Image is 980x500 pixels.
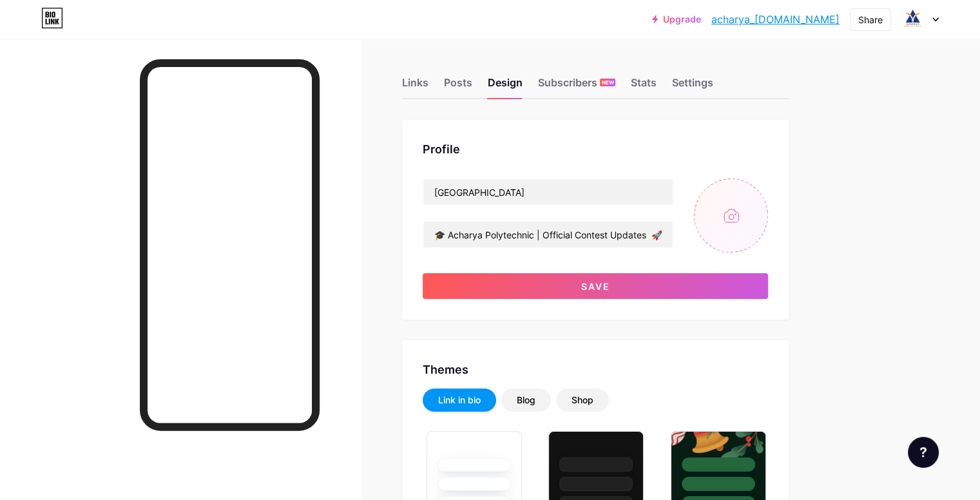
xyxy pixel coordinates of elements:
div: Links [402,75,428,98]
div: Shop [572,394,593,407]
div: Design [488,75,523,98]
span: NEW [602,79,614,86]
div: Share [858,13,883,26]
div: Stats [631,75,657,98]
input: Bio [423,222,673,247]
button: Save [423,273,768,299]
input: Name [423,179,673,205]
div: Blog [517,394,535,407]
a: Upgrade [652,14,701,24]
div: Subscribers [538,75,615,98]
div: Profile [423,140,768,158]
img: acharya_polytechnic [901,7,925,32]
div: Posts [444,75,472,98]
div: Themes [423,361,768,378]
div: Link in bio [438,394,481,407]
a: acharya_[DOMAIN_NAME] [711,12,840,27]
span: Save [581,281,610,292]
div: Settings [672,75,713,98]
